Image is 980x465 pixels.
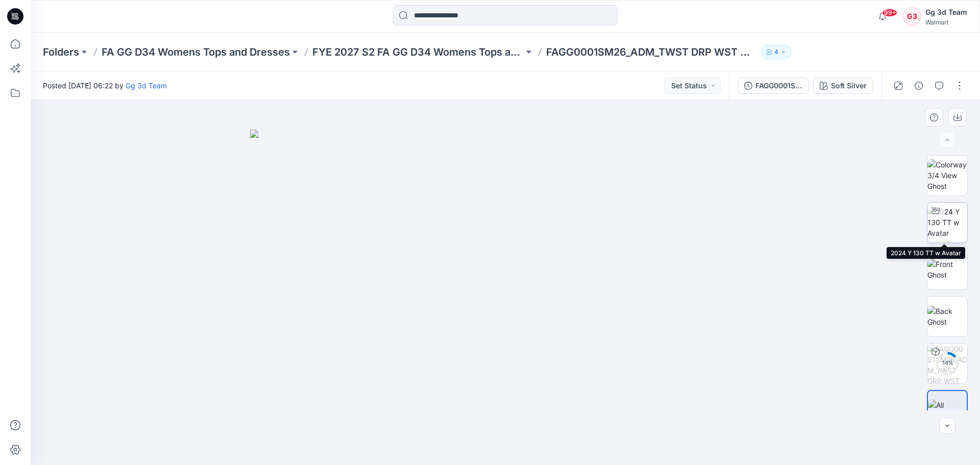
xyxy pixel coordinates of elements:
[911,78,927,94] button: Details
[813,78,873,94] button: Soft Silver
[903,7,921,26] div: G3
[738,78,809,94] button: FAGG0001SM26_ADM_TWST DRP WST MX DRS
[546,45,757,59] p: FAGG0001SM26_ADM_TWST DRP WST MX DRS
[927,306,967,327] img: Back Ghost
[935,359,960,368] div: 14 %
[312,45,524,59] a: FYE 2027 S2 FA GG D34 Womens Tops and Dresses
[925,6,967,18] div: Gg 3d Team
[762,45,791,59] button: 4
[928,400,967,421] img: All colorways
[102,45,290,59] a: FA GG D34 Womens Tops and Dresses
[43,80,167,91] span: Posted [DATE] 06:22 by
[927,259,967,280] img: Front Ghost
[927,159,967,191] img: Colorway 3/4 View Ghost
[126,81,167,90] a: Gg 3d Team
[925,18,967,26] div: Walmart
[831,80,867,91] div: Soft Silver
[927,206,967,238] img: 2024 Y 130 TT w Avatar
[774,46,778,58] p: 4
[882,9,897,17] span: 99+
[927,344,967,383] img: FAGG0001SM26_ADM_TWST DRP WST MX DRS Soft Silver
[43,45,79,59] a: Folders
[755,80,802,91] div: FAGG0001SM26_ADM_TWST DRP WST MX DRS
